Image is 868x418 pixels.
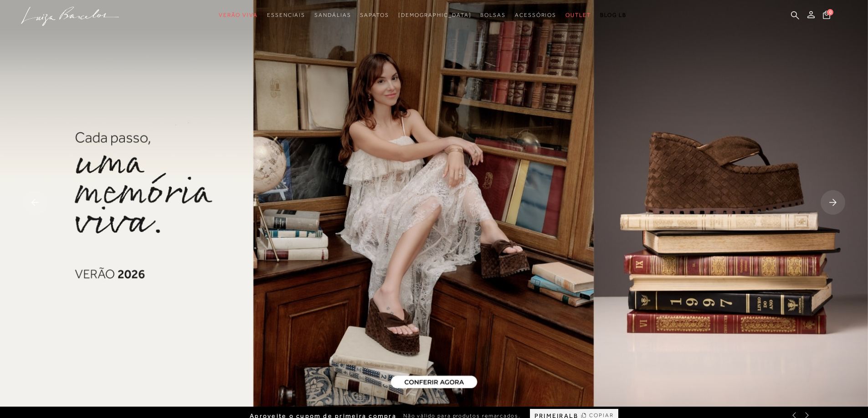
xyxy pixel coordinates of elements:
a: BLOG LB [600,7,627,24]
span: BLOG LB [600,12,627,18]
span: Outlet [565,12,591,18]
span: [DEMOGRAPHIC_DATA] [398,12,472,18]
a: noSubCategoriesText [360,7,389,24]
a: noSubCategoriesText [565,7,591,24]
a: noSubCategoriesText [480,7,506,24]
a: noSubCategoriesText [398,7,472,24]
span: Bolsas [480,12,506,18]
a: noSubCategoriesText [267,7,305,24]
span: 0 [827,9,833,15]
button: 0 [820,10,833,22]
span: Sapatos [360,12,389,18]
span: Verão Viva [219,12,258,18]
a: noSubCategoriesText [515,7,556,24]
span: Acessórios [515,12,556,18]
a: noSubCategoriesText [314,7,351,24]
a: noSubCategoriesText [219,7,258,24]
span: Essenciais [267,12,305,18]
span: Sandálias [314,12,351,18]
